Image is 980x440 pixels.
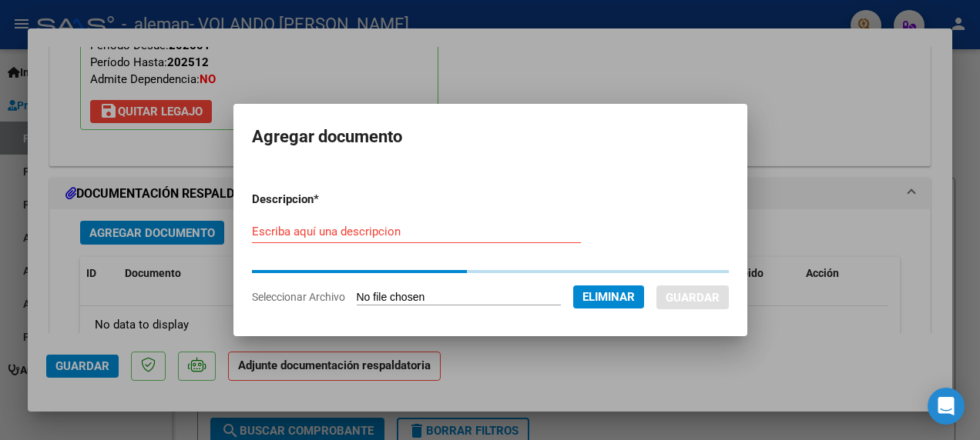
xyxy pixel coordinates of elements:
button: Eliminar [573,285,644,308]
button: Guardar [656,285,729,309]
span: Eliminar [582,290,635,304]
span: Seleccionar Archivo [252,291,345,303]
span: Guardar [666,291,720,305]
h2: Agregar documento [252,122,729,152]
p: Descripcion [252,191,395,208]
div: Open Intercom Messenger [928,388,965,425]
